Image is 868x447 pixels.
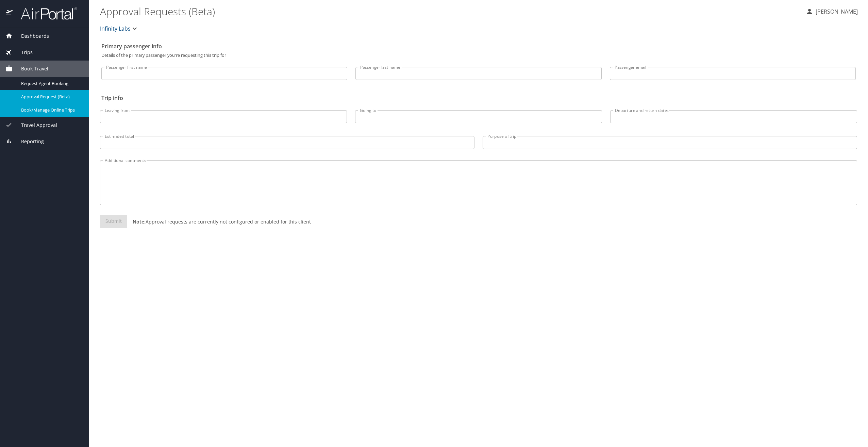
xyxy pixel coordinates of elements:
[101,93,856,103] h2: Trip info
[13,65,48,72] span: Book Travel
[814,7,858,16] p: [PERSON_NAME]
[100,1,800,22] h1: Approval Requests (Beta)
[21,80,81,87] span: Request Agent Booking
[21,107,81,113] span: Book/Manage Online Trips
[6,7,13,20] img: icon-airportal.png
[13,49,33,56] span: Trips
[133,218,146,225] strong: Note:
[13,32,49,40] span: Dashboards
[13,121,57,129] span: Travel Approval
[97,22,141,35] button: Infinity Labs
[13,138,44,145] span: Reporting
[127,218,311,225] p: Approval requests are currently not configured or enabled for this client
[21,94,81,100] span: Approval Request (Beta)
[803,5,861,18] button: [PERSON_NAME]
[13,7,77,20] img: airportal-logo.png
[101,53,856,57] p: Details of the primary passenger you're requesting this trip for
[101,41,856,52] h2: Primary passenger info
[100,24,131,33] span: Infinity Labs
